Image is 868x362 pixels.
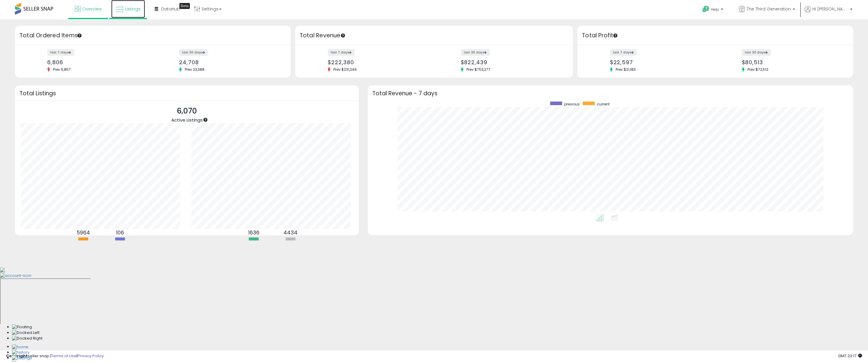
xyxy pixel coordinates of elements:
[12,330,39,336] img: Docked Left
[77,229,90,236] b: 5964
[597,102,610,107] span: current
[613,67,639,72] span: Prev: $21,183
[328,59,430,65] div: $222,380
[171,105,203,117] p: 6,070
[805,6,852,19] a: Hi [PERSON_NAME]
[203,117,208,122] div: Tooltip anchor
[65,242,101,248] div: FBA
[77,33,82,38] div: Tooltip anchor
[300,31,568,40] h3: Total Revenue
[19,91,354,96] h3: Total Listings
[161,6,180,12] span: DataHub
[248,229,260,236] b: 1636
[613,33,618,38] div: Tooltip anchor
[182,67,208,72] span: Prev: 23,388
[179,59,280,65] div: 24,708
[12,336,42,341] img: Docked Right
[179,3,190,9] div: Tooltip anchor
[747,6,791,12] span: The Third Generation
[372,91,849,96] h3: Total Revenue - 7 days
[610,59,711,65] div: $22,597
[50,67,74,72] span: Prev: 6,857
[610,49,637,56] label: last 7 days
[171,117,203,123] span: Active Listings
[711,7,719,12] span: Help
[340,33,346,38] div: Tooltip anchor
[702,5,710,13] i: Get Help
[12,355,32,361] img: Settings
[102,242,138,248] div: FBM
[12,344,28,350] img: Home
[461,59,563,65] div: $822,439
[47,59,148,65] div: 6,806
[461,49,490,56] label: last 30 days
[12,350,30,355] img: History
[47,49,74,56] label: last 7 days
[179,49,208,56] label: last 30 days
[463,67,493,72] span: Prev: $753,277
[19,31,286,40] h3: Total Ordered Items
[328,49,355,56] label: last 7 days
[330,67,360,72] span: Prev: $231,249
[564,102,580,107] span: previous
[582,31,849,40] h3: Total Profit
[236,242,272,248] div: Repriced
[742,59,843,65] div: $80,513
[283,229,298,236] b: 4434
[12,324,32,330] img: Floating
[698,1,729,19] a: Help
[273,242,309,248] div: Not Repriced
[745,67,771,72] span: Prev: $72,512
[82,6,102,12] span: Overview
[125,6,141,12] span: Listings
[812,6,848,12] span: Hi [PERSON_NAME]
[116,229,124,236] b: 106
[742,49,771,56] label: last 30 days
